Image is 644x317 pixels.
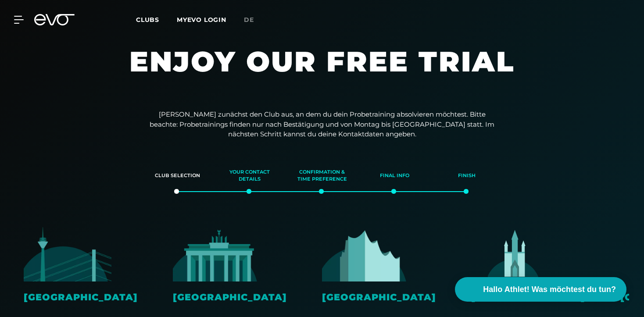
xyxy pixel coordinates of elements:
[244,16,254,24] span: de
[483,284,616,296] span: Hallo Athlet! Was möchtest du tun?
[225,164,275,188] div: Your contact details
[369,164,420,188] div: Final info
[297,164,347,188] div: Confirmation & time preference
[152,164,203,188] div: Club selection
[173,290,313,304] div: [GEOGRAPHIC_DATA]
[59,44,585,96] h1: Enjoy our free trial
[24,227,111,281] img: evofitness
[442,164,492,188] div: Finish
[136,16,159,24] span: Clubs
[136,15,177,24] a: Clubs
[455,277,626,302] button: Hallo Athlet! Was möchtest du tun?
[173,227,261,281] img: evofitness
[322,227,410,281] img: evofitness
[147,110,497,139] p: [PERSON_NAME] zunächst den Club aus, an dem du dein Probetraining absolvieren möchtest. Bitte bea...
[177,16,226,24] a: MYEVO LOGIN
[244,15,265,25] a: de
[471,227,559,281] img: evofitness
[322,290,462,304] div: [GEOGRAPHIC_DATA]
[24,290,164,304] div: [GEOGRAPHIC_DATA]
